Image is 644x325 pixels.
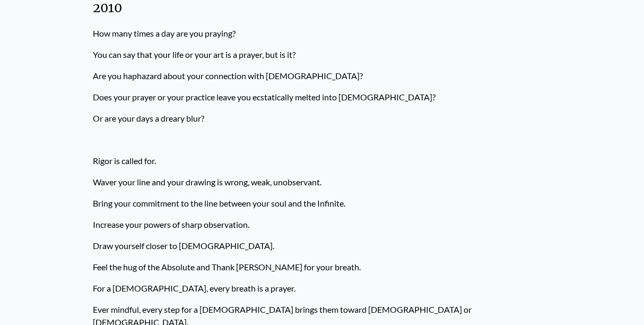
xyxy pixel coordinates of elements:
p: Or are your days a dreary blur? [93,108,551,129]
p: Waver your line and your drawing is wrong, weak, unobservant. [93,172,551,193]
p: For a [DEMOGRAPHIC_DATA], every breath is a prayer. [93,278,551,299]
p: Feel the hug of the Absolute and Thank [PERSON_NAME] for your breath. [93,256,551,278]
p: Rigor is called for. [93,150,551,172]
p: Increase your powers of sharp observation. [93,214,551,235]
p: You can say that your life or your art is a prayer, but is it? [93,44,551,65]
p: Are you haphazard about your connection with [DEMOGRAPHIC_DATA]? [93,65,551,87]
p: Does your prayer or your practice leave you ecstatically melted into [DEMOGRAPHIC_DATA]? [93,87,551,108]
p: Bring your commitment to the line between your soul and the Infinite. [93,193,551,214]
p: Draw yourself closer to [DEMOGRAPHIC_DATA]. [93,235,551,256]
p: How many times a day are you praying? [93,23,551,44]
